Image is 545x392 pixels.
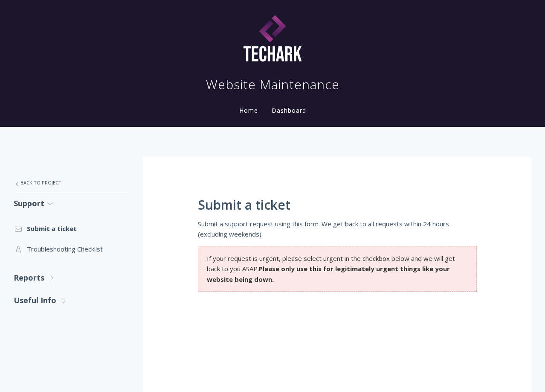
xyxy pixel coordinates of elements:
h1: Website Maintenance [206,76,339,93]
strong: Please only use this for legitimately urgent things like your website being down. [207,264,450,283]
a: Back to Project [14,174,126,192]
section: If your request is urgent, please select urgent in the checkbox below and we will get back to you... [198,246,477,292]
a: Home [238,106,260,114]
a: Reports [14,266,126,289]
a: Dashboard [270,106,308,114]
p: Submit a support request using this form. We get back to all requests within 24 hours (excluding ... [198,219,477,240]
a: Useful Info [14,289,126,312]
a: Submit a ticket [14,218,126,239]
a: Support [14,192,126,215]
a: Troubleshooting Checklist [14,239,126,259]
h1: Submit a ticket [198,198,477,212]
